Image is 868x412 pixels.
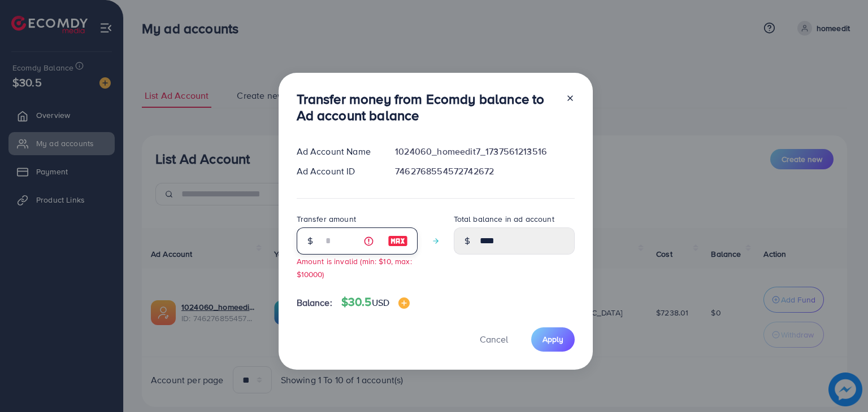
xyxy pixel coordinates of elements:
span: Cancel [480,333,508,345]
h4: $30.5 [341,295,410,309]
span: USD [372,296,389,309]
div: 1024060_homeedit7_1737561213516 [386,145,583,158]
button: Cancel [466,327,522,352]
img: image [398,297,410,309]
div: Ad Account Name [288,145,387,158]
span: Balance: [297,296,332,309]
h3: Transfer money from Ecomdy balance to Ad account balance [297,91,557,124]
button: Apply [531,327,575,352]
div: Ad Account ID [288,165,387,178]
img: image [388,234,408,248]
label: Transfer amount [297,213,356,225]
label: Total balance in ad account [454,213,554,225]
small: Amount is invalid (min: $10, max: $10000) [297,256,412,279]
span: Apply [542,334,563,345]
div: 7462768554572742672 [386,165,583,178]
